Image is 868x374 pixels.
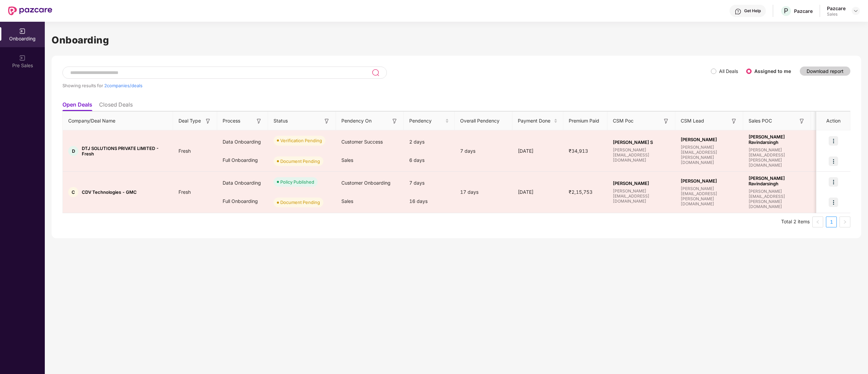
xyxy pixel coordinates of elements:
[681,117,704,125] span: CSM Lead
[323,118,330,125] img: svg+xml;base64,PHN2ZyB3aWR0aD0iMTYiIGhlaWdodD0iMTYiIHZpZXdCb3g9IjAgMCAxNiAxNiIgZmlsbD0ibm9uZSIgeG...
[613,147,670,163] span: [PERSON_NAME][EMAIL_ADDRESS][DOMAIN_NAME]
[62,83,711,88] div: Showing results for
[613,188,670,204] span: [PERSON_NAME][EMAIL_ADDRESS][DOMAIN_NAME]
[719,68,738,74] label: All Deals
[205,118,211,125] img: svg+xml;base64,PHN2ZyB3aWR0aD0iMTYiIGhlaWdodD0iMTYiIHZpZXdCb3g9IjAgMCAxNiAxNiIgZmlsbD0ibm9uZSIgeG...
[749,117,772,125] span: Sales POC
[404,151,455,169] div: 6 days
[217,174,268,192] div: Data Onboarding
[827,12,846,17] div: Sales
[104,83,143,88] span: 2 companies/deals
[404,112,455,130] th: Pendency
[8,6,52,15] img: New Pazcare Logo
[749,175,806,186] span: [PERSON_NAME] Ravindarsingh
[816,220,820,224] span: left
[19,28,26,35] img: svg+xml;base64,PHN2ZyB3aWR0aD0iMjAiIGhlaWdodD0iMjAiIHZpZXdCb3g9IjAgMCAyMCAyMCIgZmlsbD0ibm9uZSIgeG...
[839,217,850,227] button: right
[843,220,847,224] span: right
[827,5,846,12] div: Pazcare
[681,178,738,184] span: [PERSON_NAME]
[798,118,805,125] img: svg+xml;base64,PHN2ZyB3aWR0aD0iMTYiIGhlaWdodD0iMTYiIHZpZXdCb3g9IjAgMCAxNiAxNiIgZmlsbD0ibm9uZSIgeG...
[613,139,670,145] span: [PERSON_NAME] S
[341,139,383,145] span: Customer Success
[455,188,512,196] div: 17 days
[563,112,607,130] th: Premium Paid
[512,112,563,130] th: Payment Done
[800,67,850,76] button: Download report
[455,112,512,130] th: Overall Pendency
[404,174,455,192] div: 7 days
[735,8,741,15] img: svg+xml;base64,PHN2ZyBpZD0iSGVscC0zMngzMiIgeG1sbnM9Imh0dHA6Ly93d3cudzMub3JnLzIwMDAvc3ZnIiB3aWR0aD...
[173,148,196,154] span: Fresh
[341,117,372,125] span: Pendency On
[409,117,444,125] span: Pendency
[681,137,738,142] span: [PERSON_NAME]
[341,157,353,163] span: Sales
[754,68,791,74] label: Assigned to me
[749,134,806,145] span: [PERSON_NAME] Ravindarsingh
[178,117,201,125] span: Deal Type
[280,199,320,206] div: Document Pending
[663,118,669,125] img: svg+xml;base64,PHN2ZyB3aWR0aD0iMTYiIGhlaWdodD0iMTYiIHZpZXdCb3g9IjAgMCAxNiAxNiIgZmlsbD0ibm9uZSIgeG...
[518,117,552,125] span: Payment Done
[812,217,823,227] li: Previous Page
[563,189,598,195] span: ₹2,15,753
[826,217,836,227] a: 1
[63,112,173,130] th: Company/Deal Name
[829,136,838,146] img: icon
[613,181,670,186] span: [PERSON_NAME]
[62,101,92,111] li: Open Deals
[781,217,810,227] li: Total 2 items
[341,180,391,186] span: Customer Onboarding
[749,189,806,209] span: [PERSON_NAME][EMAIL_ADDRESS][PERSON_NAME][DOMAIN_NAME]
[563,148,593,154] span: ₹34,913
[217,151,268,169] div: Full Onboarding
[455,147,512,155] div: 7 days
[82,146,168,156] span: DTJ SOLUTIONS PRIVATE LIMITED - Fresh
[794,8,813,14] div: Pazcare
[512,188,563,196] div: [DATE]
[784,7,788,15] span: P
[829,177,838,187] img: icon
[812,217,823,227] button: left
[512,147,563,155] div: [DATE]
[372,69,379,77] img: svg+xml;base64,PHN2ZyB3aWR0aD0iMjQiIGhlaWdodD0iMjUiIHZpZXdCb3g9IjAgMCAyNCAyNSIgZmlsbD0ibm9uZSIgeG...
[280,137,322,144] div: Verification Pending
[341,198,353,204] span: Sales
[404,133,455,151] div: 2 days
[816,112,850,130] th: Action
[280,179,314,185] div: Policy Published
[19,55,26,61] img: svg+xml;base64,PHN2ZyB3aWR0aD0iMjAiIGhlaWdodD0iMjAiIHZpZXdCb3g9IjAgMCAyMCAyMCIgZmlsbD0ibm9uZSIgeG...
[280,158,320,165] div: Document Pending
[613,117,634,125] span: CSM Poc
[731,118,737,125] img: svg+xml;base64,PHN2ZyB3aWR0aD0iMTYiIGhlaWdodD0iMTYiIHZpZXdCb3g9IjAgMCAxNiAxNiIgZmlsbD0ibm9uZSIgeG...
[273,117,288,125] span: Status
[217,133,268,151] div: Data Onboarding
[223,117,240,125] span: Process
[391,118,398,125] img: svg+xml;base64,PHN2ZyB3aWR0aD0iMTYiIGhlaWdodD0iMTYiIHZpZXdCb3g9IjAgMCAxNiAxNiIgZmlsbD0ibm9uZSIgeG...
[52,33,861,48] h1: Onboarding
[68,187,78,197] div: C
[826,217,837,227] li: 1
[853,8,858,14] img: svg+xml;base64,PHN2ZyBpZD0iRHJvcGRvd24tMzJ4MzIiIHhtbG5zPSJodHRwOi8vd3d3LnczLm9yZy8yMDAwL3N2ZyIgd2...
[829,198,838,207] img: icon
[681,145,738,165] span: [PERSON_NAME][EMAIL_ADDRESS][PERSON_NAME][DOMAIN_NAME]
[68,146,78,156] div: D
[681,186,738,206] span: [PERSON_NAME][EMAIL_ADDRESS][PERSON_NAME][DOMAIN_NAME]
[744,8,761,14] div: Get Help
[404,192,455,210] div: 16 days
[82,189,137,195] span: CDV Technologies - GMC
[829,156,838,166] img: icon
[173,189,196,195] span: Fresh
[99,101,133,111] li: Closed Deals
[839,217,850,227] li: Next Page
[217,192,268,210] div: Full Onboarding
[749,147,806,168] span: [PERSON_NAME][EMAIL_ADDRESS][PERSON_NAME][DOMAIN_NAME]
[256,118,262,125] img: svg+xml;base64,PHN2ZyB3aWR0aD0iMTYiIGhlaWdodD0iMTYiIHZpZXdCb3g9IjAgMCAxNiAxNiIgZmlsbD0ibm9uZSIgeG...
